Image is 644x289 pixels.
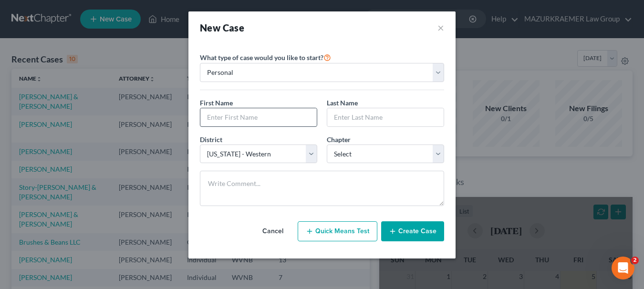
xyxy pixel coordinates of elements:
button: Quick Means Test [298,221,377,241]
strong: New Case [200,22,244,33]
span: 2 [631,257,639,264]
span: District [200,135,222,144]
span: Chapter [327,135,351,144]
label: What type of case would you like to start? [200,52,331,63]
span: Last Name [327,99,358,107]
button: Cancel [252,222,294,241]
button: × [437,21,444,34]
input: Enter First Name [200,108,317,126]
button: Create Case [381,221,444,241]
iframe: Intercom live chat [612,257,634,279]
span: First Name [200,99,233,107]
input: Enter Last Name [327,108,444,126]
